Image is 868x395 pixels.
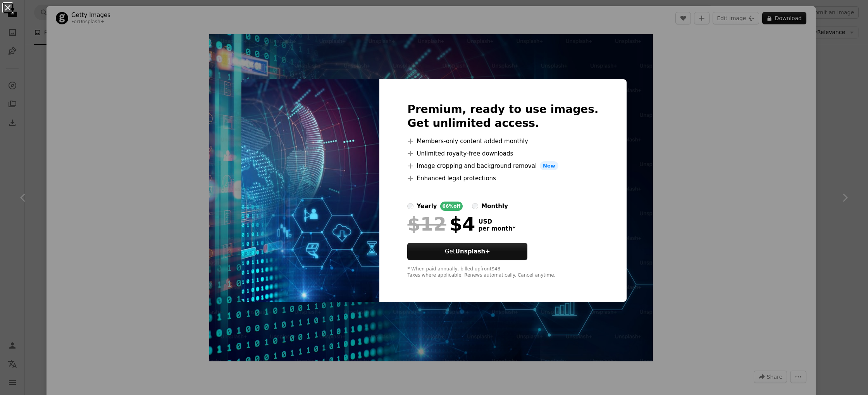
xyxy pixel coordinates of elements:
div: 66% off [440,202,463,211]
span: USD [478,218,515,225]
div: yearly [417,202,437,211]
span: New [540,161,558,171]
input: monthly [472,203,478,209]
input: yearly66%off [407,203,413,209]
div: monthly [481,202,508,211]
span: $12 [407,214,446,234]
li: Image cropping and background removal [407,161,598,171]
li: Unlimited royalty-free downloads [407,149,598,158]
h2: Premium, ready to use images. Get unlimited access. [407,103,598,130]
li: Members-only content added monthly [407,137,598,146]
button: GetUnsplash+ [407,243,527,260]
span: per month * [478,225,515,232]
li: Enhanced legal protections [407,174,598,183]
div: $4 [407,214,475,234]
strong: Unsplash+ [455,248,490,255]
div: * When paid annually, billed upfront $48 Taxes where applicable. Renews automatically. Cancel any... [407,266,598,279]
img: premium_photo-1661878265739-da90bc1af051 [241,79,379,302]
